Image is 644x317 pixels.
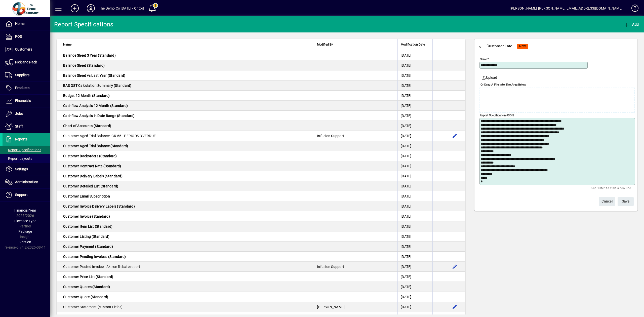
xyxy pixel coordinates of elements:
span: Infusion Support [317,265,344,269]
a: Suppliers [3,69,50,82]
span: Financial Year [14,208,36,212]
span: Settings [15,167,28,171]
span: Customer Listing (Standard) [63,234,109,239]
td: [DATE] [397,101,432,111]
span: Support [15,193,28,197]
span: Customer Backorders (Standard) [63,154,117,158]
span: Customer Payment (Standard) [63,245,113,249]
td: [DATE] [397,201,432,211]
div: [PERSON_NAME] [PERSON_NAME][EMAIL_ADDRESS][DOMAIN_NAME] [510,4,623,12]
span: Add [624,22,639,26]
span: Cancel [601,197,613,206]
td: [DATE] [397,151,432,161]
td: [DATE] [397,272,432,282]
td: [DATE] [397,231,432,242]
span: Infusion Support [317,134,344,138]
a: Financials [3,95,50,107]
a: Staff [3,120,50,133]
span: Report Layouts [5,156,32,161]
span: Customer Contract Rate (Standard) [63,164,121,168]
span: Version [19,240,31,244]
mat-label: Name [480,57,487,61]
div: Report Specifications [54,20,113,28]
span: Cashflow Analysis 12 Month (Standard) [63,104,128,108]
a: Report Layouts [3,154,50,163]
span: Administration [15,180,38,184]
td: [DATE] [397,161,432,171]
td: [DATE] [397,252,432,262]
span: Budget 12 Month (Standard) [63,94,110,98]
span: Modification Date [401,42,425,47]
span: Customer Pending Invoices (Standard) [63,255,126,259]
a: Home [3,18,50,30]
td: [DATE] [397,282,432,292]
span: Home [15,22,24,26]
a: Settings [3,163,50,176]
span: Customer Aged Trial Balance (Standard) [63,144,128,148]
button: Profile [83,4,99,13]
span: Customer Quotes (Standard) [63,285,110,289]
td: [DATE] [397,121,432,131]
a: Support [3,189,50,201]
button: Save [618,197,634,206]
td: [DATE] [397,221,432,231]
span: Report Specifications [5,148,41,152]
span: Name [63,42,71,47]
span: Customer Quote (Standard) [63,295,108,299]
td: [DATE] [397,181,432,191]
span: Customer Detailed List (Standard) [63,184,118,188]
div: Modification Date [401,42,429,47]
span: Staff [15,124,23,128]
a: POS [3,30,50,43]
td: [DATE] [397,91,432,101]
span: Customer Invoice Delivery Labels (Standard) [63,204,135,208]
span: Customer Statement (custom Fields) [63,305,123,309]
span: Customer Item List (Standard) [63,224,112,228]
td: [DATE] [397,50,432,60]
a: Knowledge Base [628,1,638,17]
td: [DATE] [397,302,432,312]
span: Package [18,229,32,233]
span: ave [622,197,630,206]
td: [DATE] [397,292,432,302]
td: [DATE] [397,111,432,121]
span: Customer Delivery Labels (Standard) [63,174,123,178]
a: Report Specifications [3,146,50,154]
a: Administration [3,176,50,188]
span: Cashflow Analysis in Date Range (Standard) [63,114,135,118]
td: [DATE] [397,131,432,141]
td: [DATE] [397,141,432,151]
button: Add [622,20,640,29]
span: POS [15,34,22,38]
div: Name [63,42,311,47]
div: The Demo Co [DATE] - Ontoit [99,4,144,12]
td: [DATE] [397,70,432,81]
td: [DATE] [397,242,432,252]
span: Balance Sheet (Standard) [63,63,105,67]
a: Jobs [3,107,50,120]
button: Back [474,40,487,52]
span: Jobs [15,111,23,115]
a: Customers [3,43,50,56]
span: Modified By [317,42,333,47]
mat-hint: Use 'Enter' to start a new line [591,185,631,191]
span: [PERSON_NAME] [317,305,345,309]
button: Upload [479,73,499,82]
td: [DATE] [397,171,432,181]
a: Products [3,82,50,94]
span: NEW [519,45,526,48]
td: [DATE] [397,60,432,70]
td: [DATE] [397,81,432,91]
span: Balance Sheet 3 Year (Standard) [63,53,116,57]
span: Suppliers [15,73,29,77]
span: Customer Invoice (Standard) [63,214,110,218]
span: Reports [15,137,27,141]
button: Cancel [599,197,615,206]
span: Pick and Pack [15,60,37,64]
span: S [622,199,624,203]
span: Products [15,86,29,90]
span: Customer Email Subscription [63,194,110,198]
span: BAS GST Calculation Summary (Standard) [63,84,132,88]
span: Licensee Type [14,219,36,223]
